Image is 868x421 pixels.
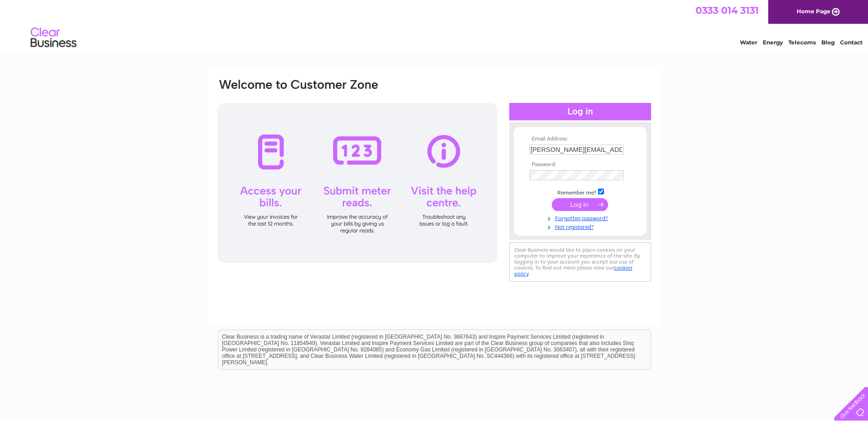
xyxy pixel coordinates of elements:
[529,222,633,231] a: Not registered?
[788,39,816,46] a: Telecoms
[514,264,632,277] a: cookies policy
[509,242,651,282] div: Clear Business would like to place cookies on your computer to improve your experience of the sit...
[527,187,633,196] td: Remember me?
[552,198,608,211] input: Submit
[529,213,633,222] a: Forgotten password?
[30,24,77,52] img: logo.png
[840,39,863,46] a: Contact
[695,5,759,16] a: 0333 014 3131
[527,162,633,168] th: Password:
[740,39,757,46] a: Water
[527,136,633,142] th: Email Address:
[763,39,783,46] a: Energy
[218,5,651,44] div: Clear Business is a trading name of Verastar Limited (registered in [GEOGRAPHIC_DATA] No. 3667643...
[821,39,835,46] a: Blog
